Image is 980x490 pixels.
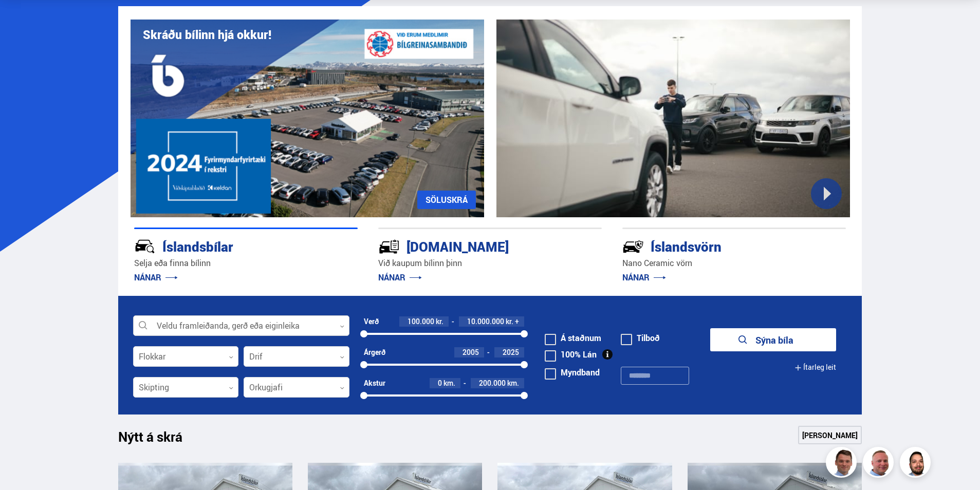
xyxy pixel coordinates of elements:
span: 100.000 [408,316,434,326]
a: NÁNAR [622,272,666,283]
div: Akstur [364,379,385,387]
span: 10.000.000 [467,316,504,326]
label: Myndband [545,368,600,376]
div: [DOMAIN_NAME] [378,237,565,255]
label: Á staðnum [545,334,601,342]
div: Íslandsbílar [134,237,321,255]
div: Verð [364,317,379,326]
span: km. [443,379,455,387]
img: nhp88E3Fdnt1Opn2.png [901,448,932,479]
span: kr. [436,317,443,326]
label: Tilboð [621,334,660,342]
a: [PERSON_NAME] [798,426,862,444]
h1: Skráðu bílinn hjá okkur! [143,28,271,42]
button: Ítarleg leit [794,356,836,379]
span: 0 [438,378,442,388]
label: 100% Lán [545,350,597,359]
span: 2025 [503,347,519,357]
span: 200.000 [479,378,506,388]
h1: Nýtt á skrá [118,429,200,450]
p: Selja eða finna bílinn [134,257,358,269]
p: Nano Ceramic vörn [622,257,846,269]
img: tr5P-W3DuiFaO7aO.svg [378,236,400,257]
div: Árgerð [364,348,385,356]
img: -Svtn6bYgwAsiwNX.svg [622,236,644,257]
a: SÖLUSKRÁ [417,191,476,209]
button: Open LiveChat chat widget [8,4,39,35]
img: FbJEzSuNWCJXmdc-.webp [827,448,858,479]
span: kr. [506,317,513,326]
a: NÁNAR [378,272,422,283]
a: NÁNAR [134,272,178,283]
img: eKx6w-_Home_640_.png [131,20,484,217]
span: + [515,317,519,326]
span: 2005 [463,347,479,357]
img: JRvxyua_JYH6wB4c.svg [134,236,156,257]
span: km. [507,379,519,387]
p: Við kaupum bílinn þinn [378,257,602,269]
img: siFngHWaQ9KaOqBr.png [864,448,895,479]
div: Íslandsvörn [622,237,809,255]
button: Sýna bíla [710,328,836,351]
